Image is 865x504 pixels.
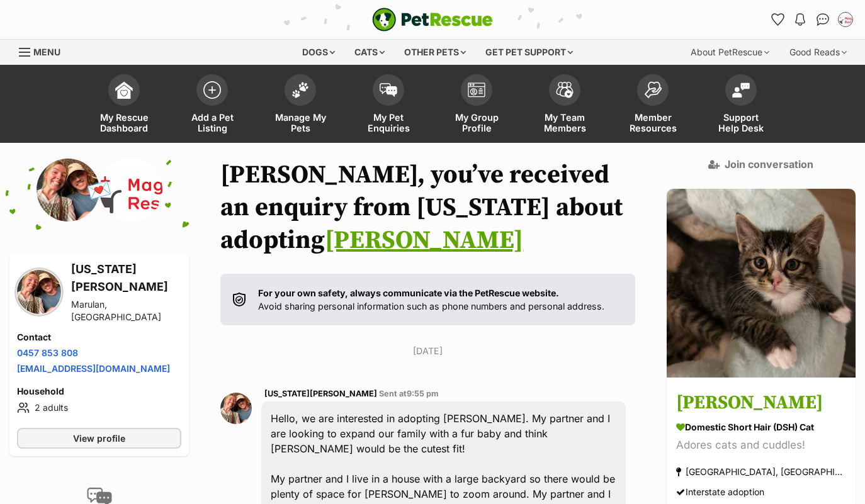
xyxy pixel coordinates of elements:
[521,68,609,143] a: My Team Members
[17,331,181,344] h4: Contact
[291,82,309,98] img: manage-my-pets-icon-02211641906a0b7f246fdf0571729dbe1e7629f14944591b6c1af311fb30b64b.svg
[767,9,788,30] a: Favourites
[96,112,152,133] span: My Rescue Dashboard
[667,189,856,378] img: Colin
[264,389,377,398] span: [US_STATE][PERSON_NAME]
[17,385,181,398] h4: Household
[676,421,846,434] div: Domestic Short Hair (DSH) Cat
[732,82,750,98] img: help-desk-icon-fdf02630f3aa405de69fd3d07c3f3aa587a6932b1a1747fa1d2bba05be0121f9.svg
[708,159,813,170] a: Join conversation
[272,112,329,133] span: Manage My Pets
[477,40,582,65] div: Get pet support
[220,393,252,424] img: Georgia Grant profile pic
[256,68,344,143] a: Manage My Pets
[17,400,181,415] li: 2 adults
[433,68,521,143] a: My Group Profile
[220,344,635,357] p: [DATE]
[556,82,574,98] img: team-members-icon-5396bd8760b3fe7c0b43da4ab00e1e3bb1a5d9ba89233759b79545d2d3fc5d0d.svg
[713,112,769,133] span: Support Help Desk
[17,428,181,449] a: View profile
[71,260,181,296] h3: [US_STATE][PERSON_NAME]
[395,40,475,65] div: Other pets
[468,82,485,98] img: group-profile-icon-3fa3cf56718a62981997c0bc7e787c4b2cf8bcc04b72c1350f741eb67cf2f40e.svg
[835,9,856,30] button: My account
[37,159,99,221] img: Georgia Grant profile pic
[448,112,505,133] span: My Group Profile
[344,68,433,143] a: My Pet Enquiries
[73,432,125,445] span: View profile
[676,484,764,501] div: Interstate adoption
[682,40,778,65] div: About PetRescue
[697,68,785,143] a: Support Help Desk
[325,225,523,256] a: [PERSON_NAME]
[168,68,256,143] a: Add a Pet Listing
[33,47,60,57] span: Menu
[625,112,681,133] span: Member Resources
[80,68,168,143] a: My Rescue Dashboard
[380,83,397,97] img: pet-enquiries-icon-7e3ad2cf08bfb03b45e93fb7055b45f3efa6380592205ae92323e6603595dc1f.svg
[17,363,170,374] a: [EMAIL_ADDRESS][DOMAIN_NAME]
[258,286,604,313] p: Avoid sharing personal information such as phone numbers and personal address.
[184,112,240,133] span: Add a Pet Listing
[676,437,846,454] div: Adores cats and cuddles!
[817,13,830,26] img: chat-41dd97257d64d25036548639549fe6c8038ab92f7586957e7f3b1b290dea8141.svg
[372,8,493,31] a: PetRescue
[17,270,61,314] img: Georgia Grant profile pic
[790,9,810,30] button: Notifications
[360,112,417,133] span: My Pet Enquiries
[676,389,846,418] h3: [PERSON_NAME]
[115,81,133,99] img: dashboard-icon-eb2f2d2d3e046f16d808141f083e7271f6b2e854fb5c12c21221c1fb7104beca.svg
[203,81,221,99] img: add-pet-listing-icon-0afa8454b4691262ce3f59096e99ab1cd57d4a30225e0717b998d2c9b9846f56.svg
[795,13,805,26] img: notifications-46538b983faf8c2785f20acdc204bb7945ddae34d4c08c2a6579f10ce5e182be.svg
[407,389,439,398] span: 9:55 pm
[644,81,662,98] img: member-resources-icon-8e73f808a243e03378d46382f2149f9095a855e16c252ad45f914b54edf8863c.svg
[19,40,69,62] a: Menu
[839,13,852,26] img: Laura Chao profile pic
[17,347,78,358] a: 0457 853 808
[676,464,846,481] div: [GEOGRAPHIC_DATA], [GEOGRAPHIC_DATA]
[258,288,559,298] strong: For your own safety, always communicate via the PetRescue website.
[220,159,635,257] h1: [PERSON_NAME], you’ve received an enquiry from [US_STATE] about adopting
[293,40,344,65] div: Dogs
[346,40,393,65] div: Cats
[781,40,856,65] div: Good Reads
[609,68,697,143] a: Member Resources
[813,9,833,30] a: Conversations
[372,8,493,31] img: logo-e224e6f780fb5917bec1dbf3a21bbac754714ae5b6737aabdf751b685950b380.svg
[379,389,439,398] span: Sent at
[85,177,113,204] span: 💌
[71,298,181,323] div: Marulan, [GEOGRAPHIC_DATA]
[99,159,162,221] img: Maggie's Rescue Co-operative Ltd profile pic
[767,9,856,30] ul: Account quick links
[536,112,593,133] span: My Team Members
